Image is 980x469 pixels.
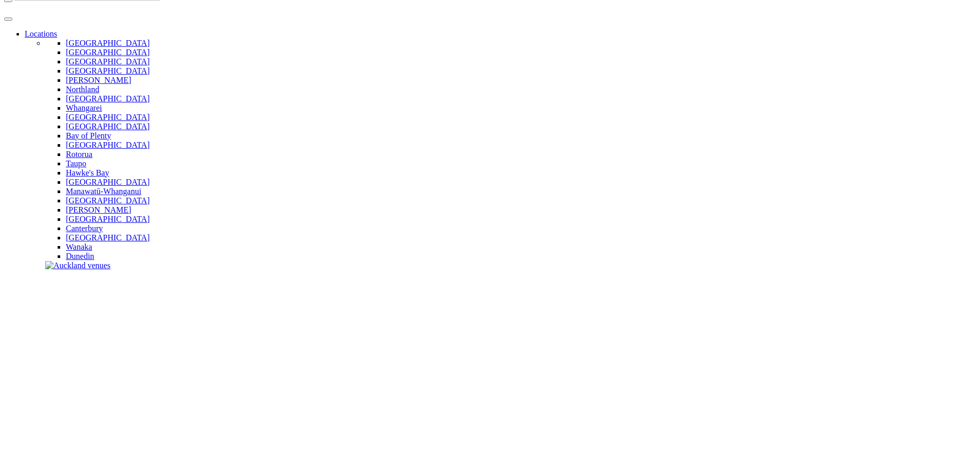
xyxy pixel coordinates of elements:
[66,233,150,242] a: [GEOGRAPHIC_DATA]
[66,85,99,94] a: Northland
[66,187,141,196] a: Manawatū-Whanganui
[66,252,94,260] a: Dunedin
[66,39,150,47] a: [GEOGRAPHIC_DATA]
[66,196,150,205] a: [GEOGRAPHIC_DATA]
[66,48,150,57] a: [GEOGRAPHIC_DATA]
[4,3,131,9] img: new-zealand-venues-text.png
[66,205,131,214] a: [PERSON_NAME]
[66,215,150,223] a: [GEOGRAPHIC_DATA]
[66,141,150,149] a: [GEOGRAPHIC_DATA]
[66,103,102,112] a: Whangarei
[66,57,150,66] a: [GEOGRAPHIC_DATA]
[66,122,150,131] a: [GEOGRAPHIC_DATA]
[66,159,86,168] a: Taupo
[66,242,92,251] a: Wanaka
[45,261,111,270] img: Auckland venues
[66,113,150,121] a: [GEOGRAPHIC_DATA]
[66,168,109,177] a: Hawke's Bay
[66,150,93,159] a: Rotorua
[66,66,150,75] a: [GEOGRAPHIC_DATA]
[66,131,111,140] a: Bay of Plenty
[66,178,150,186] a: [GEOGRAPHIC_DATA]
[66,94,150,103] a: [GEOGRAPHIC_DATA]
[25,29,57,38] a: Locations
[66,224,103,233] a: Canterbury
[66,76,131,84] a: [PERSON_NAME]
